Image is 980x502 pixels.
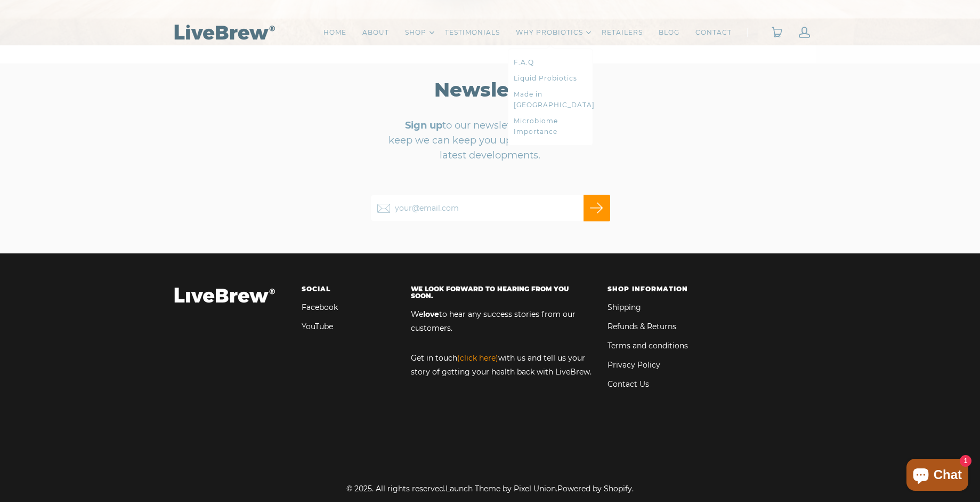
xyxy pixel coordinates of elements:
[514,73,587,84] a: Liquid Probiotics
[608,339,688,353] a: Terms and conditions
[608,377,649,391] a: Contact Us
[514,89,587,110] a: Made in [GEOGRAPHIC_DATA]
[602,27,643,38] a: RETAILERS
[445,27,500,38] a: TESTIMONIALS
[302,320,333,333] a: YouTube
[302,300,338,314] a: Facebook
[608,300,641,314] a: Shipping
[386,110,594,171] p: to our newsletter so we can keep we can keep you up to date with our latest developments.
[514,57,587,68] a: F.A.Q
[302,285,395,292] h4: Social
[405,27,426,38] a: SHOP
[608,285,701,292] h4: Shop Information
[695,27,732,38] a: CONTACT
[362,27,389,38] a: ABOUT
[386,77,594,102] h3: Newsletter
[405,119,442,131] strong: Sign up
[446,484,556,493] a: Launch Theme by Pixel Union
[584,195,610,221] input: Subscribe
[411,351,592,387] p: Get in touch with us and tell us your story of getting your health back with LiveBrew.
[457,353,498,363] a: (click here)
[557,484,632,493] a: Powered by Shopify
[323,27,346,38] a: HOME
[411,285,592,299] h4: We look forward to hearing from you soon.
[514,116,587,137] a: Microbiome Importance
[516,27,583,38] a: WHY PROBIOTICS
[608,320,676,333] a: Refunds & Returns
[411,299,592,343] p: We to hear any success stories from our customers.
[608,358,660,372] a: Privacy Policy
[370,195,610,221] input: your@email.com
[903,459,971,493] inbox-online-store-chat: Shopify online store chat
[171,22,277,41] img: LiveBrew
[659,27,679,38] a: BLOG
[423,309,439,319] strong: love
